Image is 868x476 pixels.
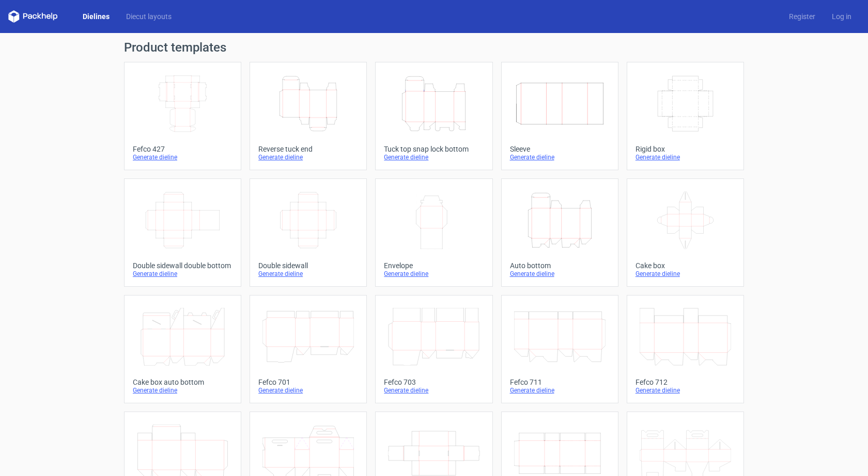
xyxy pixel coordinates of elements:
a: EnvelopeGenerate dieline [375,178,492,287]
div: Rigid box [636,145,735,153]
div: Generate dieline [133,270,233,278]
a: Fefco 711Generate dieline [501,295,618,403]
div: Generate dieline [510,270,610,278]
a: Fefco 427Generate dieline [124,62,241,170]
div: Generate dieline [258,153,358,161]
div: Generate dieline [384,153,484,161]
div: Tuck top snap lock bottom [384,145,484,153]
div: Generate dieline [510,386,610,395]
a: Dielines [74,11,118,22]
a: Rigid boxGenerate dieline [627,62,744,170]
div: Fefco 701 [258,378,358,386]
div: Generate dieline [384,386,484,395]
a: Register [781,11,824,22]
div: Cake box auto bottom [133,378,233,386]
a: Fefco 703Generate dieline [375,295,492,403]
div: Fefco 711 [510,378,610,386]
div: Generate dieline [258,386,358,395]
a: Double sidewallGenerate dieline [250,178,367,287]
a: Cake boxGenerate dieline [627,178,744,287]
div: Cake box [636,261,735,270]
a: Log in [824,11,860,22]
div: Generate dieline [133,386,233,395]
div: Fefco 427 [133,145,233,153]
div: Auto bottom [510,261,610,270]
a: SleeveGenerate dieline [501,62,618,170]
div: Generate dieline [636,153,735,161]
div: Generate dieline [258,270,358,278]
a: Auto bottomGenerate dieline [501,178,618,287]
div: Generate dieline [133,153,233,161]
div: Fefco 703 [384,378,484,386]
a: Double sidewall double bottomGenerate dieline [124,178,241,287]
a: Cake box auto bottomGenerate dieline [124,295,241,403]
a: Reverse tuck endGenerate dieline [250,62,367,170]
div: Reverse tuck end [258,145,358,153]
div: Envelope [384,261,484,270]
div: Double sidewall double bottom [133,261,233,270]
a: Diecut layouts [118,11,180,22]
a: Fefco 712Generate dieline [627,295,744,403]
div: Generate dieline [510,153,610,161]
div: Double sidewall [258,261,358,270]
a: Fefco 701Generate dieline [250,295,367,403]
div: Generate dieline [384,270,484,278]
div: Generate dieline [636,386,735,395]
h1: Product templates [124,41,744,54]
div: Fefco 712 [636,378,735,386]
div: Sleeve [510,145,610,153]
a: Tuck top snap lock bottomGenerate dieline [375,62,492,170]
div: Generate dieline [636,270,735,278]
